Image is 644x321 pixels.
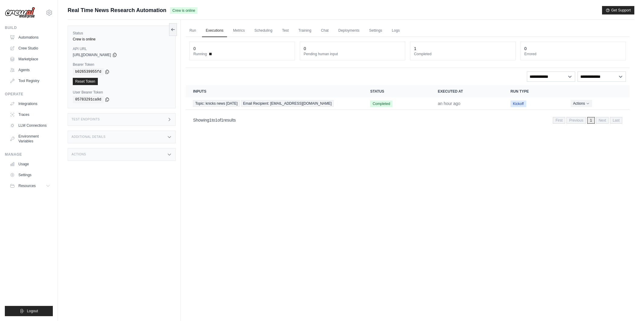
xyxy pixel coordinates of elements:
span: 1 [221,118,223,122]
img: Logo [5,7,35,18]
a: Chat [317,24,332,37]
a: Logs [388,24,403,37]
nav: Pagination [553,117,622,124]
span: [URL][DOMAIN_NAME] [73,52,111,57]
a: Usage [7,159,53,169]
span: 1 [215,118,218,122]
span: Running [193,52,207,56]
a: LLM Connections [7,121,53,130]
a: Traces [7,110,53,119]
a: Agents [7,65,53,75]
span: Kickoff [511,100,526,107]
span: Logout [27,309,38,313]
span: Crew is online [170,7,197,14]
span: First [553,117,565,124]
section: Crew executions table [186,85,630,128]
a: Test [278,24,292,37]
a: Settings [7,170,53,180]
a: Scheduling [251,24,276,37]
th: Run Type [503,85,563,97]
dt: Errored [524,52,622,56]
span: 1 [209,118,212,122]
h3: Test Endpoints [72,118,100,121]
th: Status [363,85,431,97]
dt: Pending human input [304,52,401,56]
div: 0 [524,46,527,52]
a: Reset Token [73,78,98,85]
a: Environment Variables [7,132,53,146]
a: Automations [7,33,53,42]
div: 0 [193,46,196,52]
iframe: Chat Widget [614,292,644,321]
nav: Pagination [186,112,630,128]
a: Integrations [7,99,53,109]
div: Build [5,25,53,30]
label: User Bearer Token [73,90,171,95]
span: Topic: knicks news [DATE] [193,100,239,107]
span: Next [596,117,609,124]
dt: Completed [414,52,511,56]
code: 05783291ca9d [73,96,104,103]
th: Inputs [186,85,363,97]
h3: Actions [72,153,86,156]
a: Run [186,24,200,37]
span: Completed [370,100,392,107]
span: 1 [587,117,595,124]
label: Bearer Token [73,62,171,67]
label: API URL [73,46,171,51]
span: Previous [566,117,586,124]
a: Deployments [335,24,363,37]
a: Executions [202,24,227,37]
button: Actions for execution [571,100,592,107]
a: View execution details for Topic [193,100,356,107]
time: September 17, 2025 at 09:13 EDT [438,101,460,106]
div: Crew is online [73,37,171,42]
button: Logout [5,306,53,316]
p: Showing to of results [193,117,236,123]
span: Last [610,117,622,124]
a: Marketplace [7,54,53,64]
a: Training [295,24,315,37]
div: 0 [304,46,306,52]
h3: Additional Details [72,135,105,139]
th: Executed at [431,85,503,97]
div: Operate [5,92,53,97]
a: Metrics [229,24,248,37]
a: Tool Registry [7,76,53,86]
div: Manage [5,152,53,157]
a: Settings [366,24,386,37]
span: Real Time News Research Automation [68,6,166,14]
span: Email Recipient: [EMAIL_ADDRESS][DOMAIN_NAME] [241,100,334,107]
label: Status [73,31,171,36]
button: Get Support [602,6,634,14]
span: Resources [18,183,36,188]
button: Resources [7,181,53,191]
div: 1 [414,46,416,52]
code: b026539955fd [73,68,104,75]
a: Crew Studio [7,43,53,53]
